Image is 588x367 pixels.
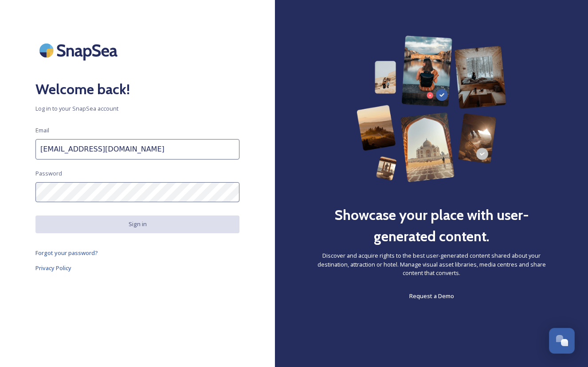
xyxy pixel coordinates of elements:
[409,292,454,300] span: Request a Demo
[35,104,239,113] span: Log in to your SnapSea account
[35,215,239,233] button: Sign in
[35,36,124,65] img: SnapSea Logo
[310,251,553,277] span: Discover and acquire rights to the best user-generated content shared about your destination, att...
[35,79,239,100] h2: Welcome back!
[35,139,239,160] input: john.doe@snapsea.io
[35,169,62,178] span: Password
[310,204,553,247] h2: Showcase your place with user-generated content.
[35,247,239,258] a: Forgot your password?
[35,249,98,257] span: Forgot your password?
[35,264,71,272] span: Privacy Policy
[35,126,49,135] span: Email
[357,36,506,182] img: 63b42ca75bacad526042e722_Group%20154-p-800.png
[35,263,239,273] a: Privacy Policy
[549,328,575,354] button: Open Chat
[409,291,454,301] a: Request a Demo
